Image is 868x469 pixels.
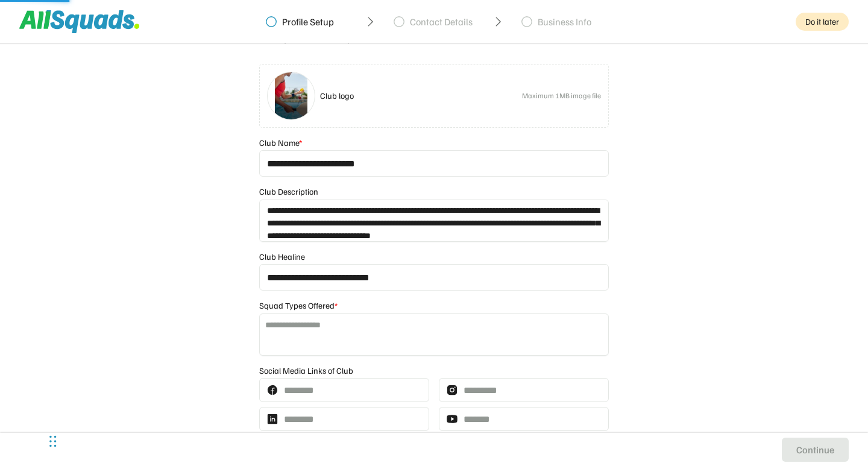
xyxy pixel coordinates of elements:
[320,90,517,101] div: Club logo
[259,137,302,148] div: Club Name
[259,186,318,197] div: Club Description
[282,16,334,28] div: Profile Setup
[522,90,601,101] div: Maximum 1MB image file
[538,16,591,28] div: Business Info
[259,365,353,376] div: Social Media Links of Club
[259,251,305,262] div: Club Healine
[259,300,338,311] div: Squad Types Offered
[410,16,473,28] div: Contact Details
[796,13,849,31] div: Do it later
[782,438,849,462] button: Continue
